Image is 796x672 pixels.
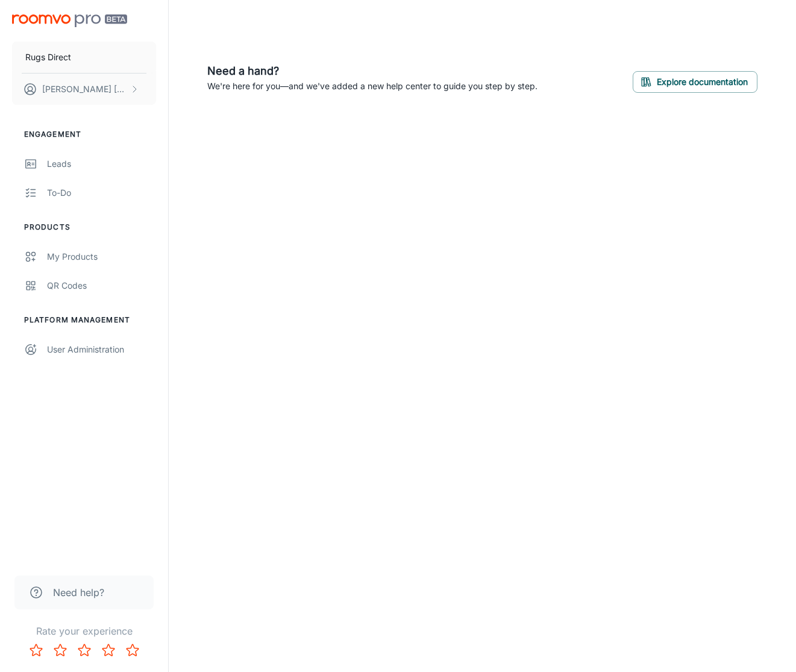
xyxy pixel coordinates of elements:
p: We're here for you—and we've added a new help center to guide you step by step. [207,80,537,93]
a: Explore documentation [633,75,757,87]
button: Explore documentation [633,71,757,93]
h6: Need a hand? [207,63,537,80]
img: Roomvo PRO Beta [12,14,127,27]
p: Rugs Direct [25,51,71,64]
p: [PERSON_NAME] [PERSON_NAME] [42,83,127,96]
button: Rugs Direct [12,42,156,73]
button: [PERSON_NAME] [PERSON_NAME] [12,74,156,105]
